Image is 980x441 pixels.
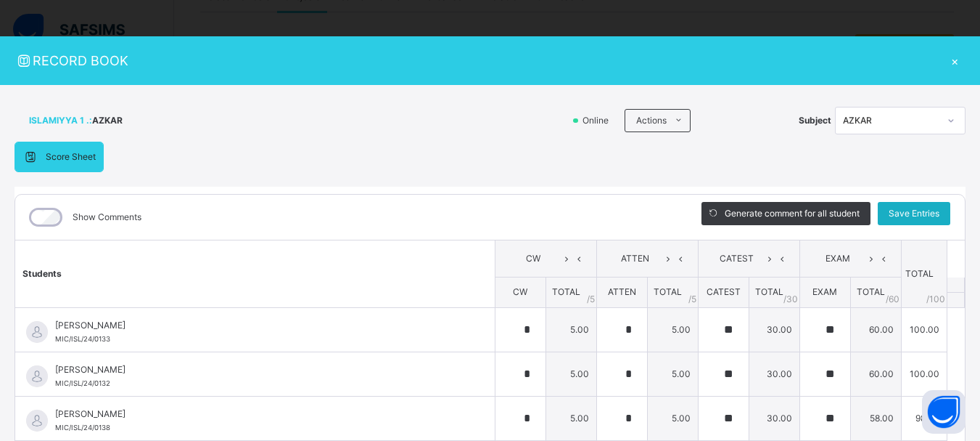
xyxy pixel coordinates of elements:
[709,252,764,265] span: CATEST
[587,293,595,306] span: / 5
[755,286,783,297] span: TOTAL
[725,207,860,220] span: Generate comment for all student
[545,307,596,352] td: 5.00
[799,114,831,127] span: Subject
[901,396,947,440] td: 98.00
[749,352,799,396] td: 30.00
[783,293,798,306] span: / 30
[55,408,462,421] span: [PERSON_NAME]
[26,410,48,432] img: default.svg
[581,114,617,127] span: Online
[811,252,865,265] span: EXAM
[608,252,662,265] span: ATTEN
[901,352,947,396] td: 100.00
[812,286,837,297] span: EXAM
[513,286,527,297] span: CW
[15,51,944,70] span: RECORD BOOK
[545,396,596,440] td: 5.00
[506,252,561,265] span: CW
[22,268,62,279] span: Students
[886,293,899,306] span: / 60
[749,396,799,440] td: 30.00
[92,114,123,127] span: AZKAR
[46,150,96,163] span: Score Sheet
[647,307,698,352] td: 5.00
[707,286,741,297] span: CATEST
[922,390,965,434] button: Open asap
[545,352,596,396] td: 5.00
[29,114,92,127] span: ISLAMIYYA 1 . :
[688,293,696,306] span: / 5
[857,286,885,297] span: TOTAL
[654,286,682,297] span: TOTAL
[636,114,667,127] span: Actions
[647,352,698,396] td: 5.00
[55,424,110,432] span: MIC/ISL/24/0138
[608,286,636,297] span: ATTEN
[55,363,462,376] span: [PERSON_NAME]
[944,51,965,70] div: ×
[55,335,110,343] span: MIC/ISL/24/0133
[552,286,580,297] span: TOTAL
[73,211,141,224] label: Show Comments
[647,396,698,440] td: 5.00
[26,365,48,387] img: default.svg
[55,319,462,332] span: [PERSON_NAME]
[26,321,48,343] img: default.svg
[843,114,939,127] div: AZKAR
[850,307,901,352] td: 60.00
[901,240,947,308] th: TOTAL
[55,379,110,387] span: MIC/ISL/24/0132
[850,396,901,440] td: 58.00
[889,207,939,220] span: Save Entries
[850,352,901,396] td: 60.00
[749,307,799,352] td: 30.00
[901,307,947,352] td: 100.00
[926,293,945,306] span: /100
